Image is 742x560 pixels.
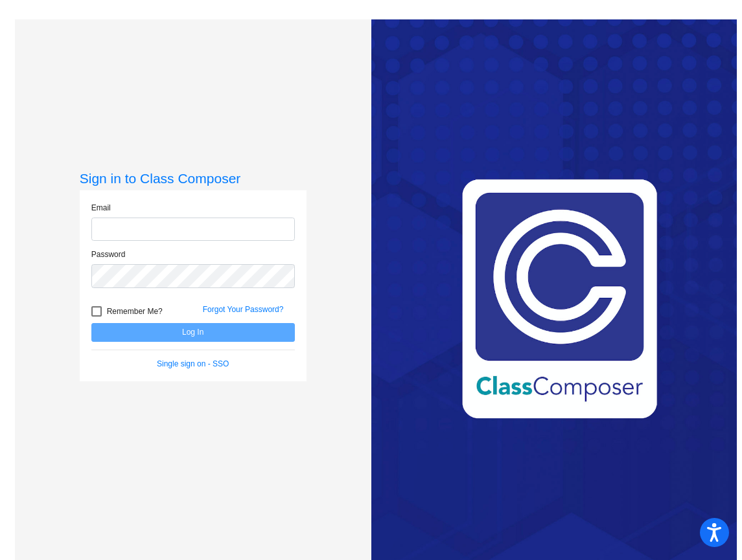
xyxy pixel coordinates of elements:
[91,249,126,260] label: Password
[107,304,163,319] span: Remember Me?
[80,170,307,186] h3: Sign in to Class Composer
[91,202,111,214] label: Email
[203,305,284,314] a: Forgot Your Password?
[91,323,295,342] button: Log In
[157,359,229,368] a: Single sign on - SSO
